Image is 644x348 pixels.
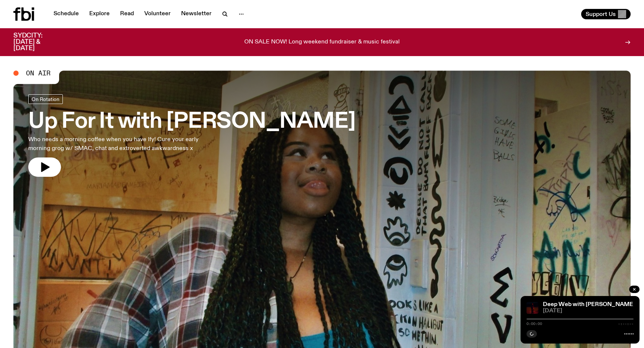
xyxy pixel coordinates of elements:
a: Newsletter [177,9,216,19]
p: Who needs a morning coffee when you have Ify! Cure your early morning grog w/ SMAC, chat and extr... [28,135,219,153]
a: On Rotation [28,94,63,104]
h3: Up For It with [PERSON_NAME] [28,111,355,132]
button: Support Us [581,9,631,19]
a: Read [116,9,138,19]
a: Up For It with [PERSON_NAME]Who needs a morning coffee when you have Ify! Cure your early morning... [28,94,355,177]
span: [DATE] [543,308,634,314]
span: On Rotation [32,96,59,102]
span: 0:00:00 [527,322,542,326]
a: Volunteer [140,9,175,19]
p: ON SALE NOW! Long weekend fundraiser & music festival [244,39,400,46]
span: Support Us [586,11,616,17]
span: On Air [26,70,51,77]
h3: SYDCITY: [DATE] & [DATE] [13,33,61,52]
span: -:--:-- [618,322,634,326]
a: Explore [85,9,114,19]
a: Schedule [49,9,83,19]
